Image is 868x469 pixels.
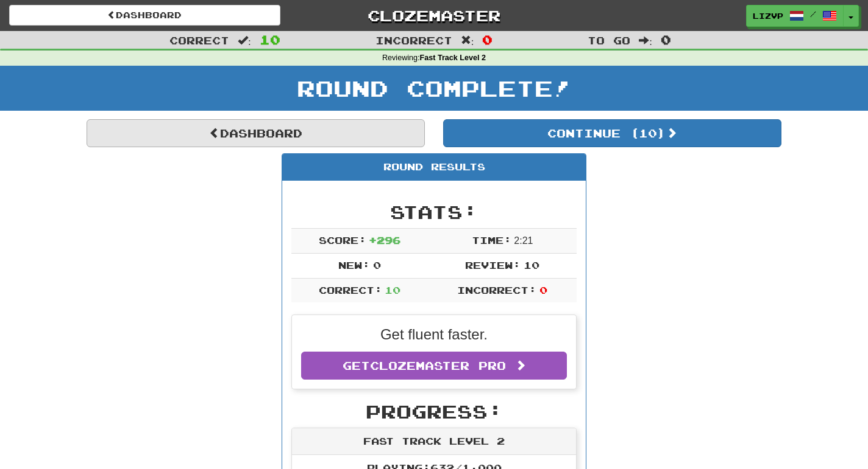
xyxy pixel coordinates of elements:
[292,428,576,455] div: Fast Track Level 2
[514,235,533,246] span: 2 : 21
[301,352,567,380] a: GetClozemaster Pro
[9,5,280,26] a: Dashboard
[746,5,844,27] a: LizVP /
[385,284,400,296] span: 10
[753,10,783,21] span: LizVP
[169,34,229,46] span: Correct
[299,5,570,26] a: Clozemaster
[465,259,521,271] span: Review:
[4,76,864,100] h1: Round Complete!
[661,32,671,47] span: 0
[369,234,400,246] span: + 296
[319,284,382,296] span: Correct:
[472,234,511,246] span: Time:
[338,259,370,271] span: New:
[373,259,381,271] span: 0
[420,54,486,62] strong: Fast Track Level 2
[319,234,366,246] span: Score:
[639,35,652,46] span: :
[301,324,567,345] p: Get fluent faster.
[87,119,425,147] a: Dashboard
[457,284,536,296] span: Incorrect:
[443,119,781,147] button: Continue (10)
[291,202,577,222] h2: Stats:
[370,359,506,372] span: Clozemaster Pro
[238,35,251,46] span: :
[375,34,452,46] span: Incorrect
[482,32,493,47] span: 0
[810,10,816,18] span: /
[588,34,630,46] span: To go
[539,284,547,296] span: 0
[461,35,474,46] span: :
[291,401,577,422] h2: Progress:
[260,32,280,47] span: 10
[524,259,539,271] span: 10
[282,154,586,181] div: Round Results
